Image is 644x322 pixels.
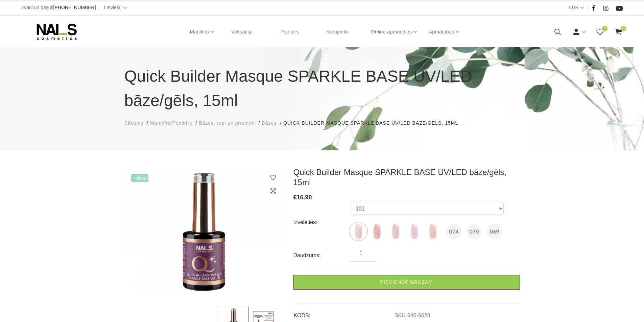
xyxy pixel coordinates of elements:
img: Quick Builder Masque SPARKLE BASE UV/LED bāze/gēls, 15ml (070) [467,224,482,239]
a: Vaksācija [226,16,258,48]
a: Manikīrs [190,18,209,45]
a: 0 [614,28,623,36]
a: Bāzes, topi un praimeri [199,120,255,127]
div: Daudzums: [293,250,350,261]
a: SKU-546-5628 [395,313,430,319]
div: Izvēlēties: [293,217,350,228]
span: 16.90 [297,194,312,201]
a: Apmācības [429,18,454,45]
span: | [587,3,589,12]
span: Bāzes, topi un praimeri [199,120,255,126]
span: | [99,3,101,12]
td: KODS: [293,307,394,320]
a: Manikīrs/Pedikīrs [150,120,192,127]
a: Pedikīrs [275,16,304,48]
a: Latviešu [104,3,122,11]
a: Online apmācības [371,18,412,45]
h3: Quick Builder Masque SPARKLE BASE UV/LED bāze/gēls, 15ml [293,167,520,188]
h1: Quick Builder Masque SPARKLE BASE UV/LED bāze/gēls, 15ml [124,64,520,113]
img: Quick Builder Masque SPARKLE BASE UV/LED bāze/gēls, 15ml (069) [487,224,502,239]
a: Pievienot grozam [293,275,520,290]
button: 2 of 2 [208,287,211,290]
label: Nav atlikumā [467,224,482,239]
span: +Video [131,174,149,182]
img: ... [387,223,404,240]
span: € [293,194,297,201]
a: 0 [596,28,604,36]
span: Sākums [124,120,144,126]
li: Quick Builder Masque SPARKLE BASE UV/LED bāze/gēls, 15ml [283,120,465,127]
span: Bāzes [262,120,277,126]
a: Komplekti [321,16,354,48]
img: ... [424,223,441,240]
label: Nav atlikumā [446,224,461,239]
a: [PHONE_NUMBER] [53,5,96,10]
span: 0 [602,26,607,31]
img: ... [124,167,283,297]
a: Sākums [124,120,144,127]
img: ... [406,223,423,240]
label: Nav atlikumā [487,224,502,239]
img: ... [350,223,367,240]
span: 0 [621,26,626,31]
img: ... [368,223,385,240]
span: Manikīrs/Pedikīrs [150,120,192,126]
a: Bāzes [262,120,277,127]
button: 1 of 2 [198,285,204,291]
a: EUR [569,3,579,11]
img: Quick Builder Masque SPARKLE BASE UV/LED bāze/gēls, 15ml (074) [446,224,461,239]
div: Zvani un pasūti [21,3,96,12]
